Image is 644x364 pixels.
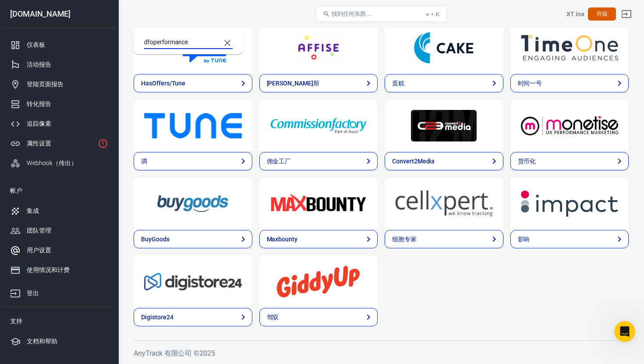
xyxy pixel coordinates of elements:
a: HasOffers/Tune [134,74,252,92]
a: 使用情况和计费 [3,260,115,280]
a: 细胞专家 [385,177,503,230]
font: 集成 [27,207,39,214]
a: 佣金工厂 [259,152,378,170]
a: 登出 [3,280,115,303]
img: 影响 [521,188,619,219]
font: 追踪像素 [27,120,51,127]
img: 货币化 [521,110,619,141]
font: 仪表板 [27,41,45,48]
a: 时间一号 [510,21,629,74]
a: 蛋糕 [385,21,503,74]
font: 文档和帮助 [27,338,57,345]
font: 升级 [596,11,608,17]
font: Webhook（传出） [27,159,77,166]
button: 清除搜索 [217,32,238,53]
a: 影响 [510,177,629,230]
a: Convert2Media [385,152,503,170]
font: 调 [141,158,147,165]
a: 属性设置 [3,134,115,153]
img: Maxbounty [270,188,368,219]
a: 驾驭 [259,308,378,326]
a: 佣金工厂 [259,99,378,152]
a: 仪表板 [3,35,115,55]
a: 阿菲斯 [259,21,378,74]
font: [DOMAIN_NAME] [10,9,71,18]
a: Digistore24 [134,255,252,308]
font: Convert2Media [392,158,435,165]
font: 找到任何东西... [332,11,371,17]
font: 支持 [10,318,22,325]
a: BuyGoods [134,177,252,230]
font: 蛋糕 [392,80,404,87]
img: Convert2Media [395,110,493,141]
font: 转化报告 [27,100,51,107]
font: 属性设置 [27,140,51,147]
a: 活动报告 [3,55,115,74]
a: BuyGoods [134,230,252,248]
a: 登陆页面报告 [3,74,115,94]
a: 集成 [3,201,115,221]
img: 时间一号 [521,32,619,64]
img: Digistore24 [144,266,242,297]
a: 追踪像素 [3,114,115,134]
font: BuyGoods [141,236,170,243]
input: 搜索... [144,37,213,49]
svg: 属性尚未安装 [98,138,108,149]
img: 蛋糕 [395,32,493,64]
a: 细胞专家 [385,230,503,248]
a: Webhook（传出） [3,153,115,173]
font: HasOffers/Tune [141,80,185,87]
font: 帐户 [10,187,22,194]
font: ⌘ + K [426,11,439,18]
font: 用户设置 [27,247,51,254]
font: AnyTrack 有限公司 © [134,349,199,357]
img: BuyGoods [144,188,242,219]
button: 升级 [588,7,616,21]
a: Maxbounty [259,177,378,230]
img: 调 [144,110,242,141]
font: 登陆页面报告 [27,81,64,88]
font: 佣金工厂 [267,158,291,165]
font: 登出 [27,290,39,297]
a: [PERSON_NAME]斯 [259,74,378,92]
font: Maxbounty [267,236,298,243]
a: 调 [134,99,252,152]
img: 驾驭 [270,266,368,297]
a: 用户设置 [3,240,115,260]
a: 团队管理 [3,221,115,240]
a: 影响 [510,230,629,248]
font: [PERSON_NAME]斯 [267,80,319,87]
font: 团队管理 [27,227,51,234]
img: 阿菲斯 [270,32,368,64]
a: 登出 [616,4,637,25]
img: 细胞专家 [395,188,493,219]
a: 货币化 [510,99,629,152]
font: Digistore24 [141,314,173,321]
font: 2025 [199,349,215,357]
a: Digistore24 [134,308,252,326]
a: 货币化 [510,152,629,170]
a: 驾驭 [259,255,378,308]
button: 找到任何东西...⌘ + K [315,6,447,22]
a: Maxbounty [259,230,378,248]
font: 活动报告 [27,61,51,68]
font: 影响 [518,236,530,243]
iframe: 对讲机实时聊天 [614,321,635,342]
font: 细胞专家 [392,236,417,243]
a: Convert2Media [385,99,503,152]
a: 蛋糕 [385,74,503,92]
a: 转化报告 [3,94,115,114]
font: 使用情况和计费 [27,266,70,273]
div: 账户ID：idyrdbjZ [566,10,584,19]
img: 佣金工厂 [270,110,368,141]
font: 驾驭 [267,314,279,321]
a: 调 [134,152,252,170]
font: XT ina [566,11,584,18]
font: 时间一号 [518,80,542,87]
font: 货币化 [518,158,536,165]
a: 时间一号 [510,74,629,92]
